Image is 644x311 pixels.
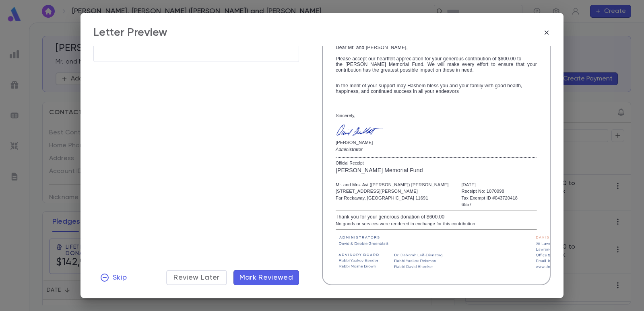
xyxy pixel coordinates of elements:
[336,232,590,271] img: dmf bottom3.png
[461,181,518,188] div: [DATE]
[336,213,537,220] div: Thank you for your generous donation of $600.00
[336,220,537,227] div: No goods or services were rendered in exchange for this contribution
[336,45,537,73] span: Dear Mr. and [PERSON_NAME],
[336,188,448,195] div: [STREET_ADDRESS][PERSON_NAME]
[93,26,167,39] div: Letter Preview
[336,160,537,166] div: Official Receipt
[173,273,219,282] span: Review Later
[336,123,384,137] img: GreenblattSignature.png
[336,56,521,62] span: Please accept our heartfelt appreciation for your generous contribution of $600.00 to
[113,273,127,282] span: Skip
[336,195,448,202] div: Far Rockaway, [GEOGRAPHIC_DATA] 11691
[336,62,537,73] span: the [PERSON_NAME] Memorial Fund. We will make every effort to ensure that your contribution has t...
[336,147,363,152] em: Administrator
[233,270,299,285] button: Mark Reviewed
[461,188,518,195] div: Receipt No: 1070098
[336,181,448,188] div: Mr. and Mrs. Avi ([PERSON_NAME]) [PERSON_NAME]
[461,195,518,202] div: Tax Exempt ID #043720418
[336,142,384,144] p: [PERSON_NAME]
[461,201,518,208] div: 6557
[93,270,133,285] button: Skip
[336,83,522,89] span: In the merit of your support may Hashem bless you and your family with good health,
[239,273,293,282] span: Mark Reviewed
[336,113,537,118] div: Sincerely,
[166,270,227,285] button: Review Later
[336,89,459,94] span: happiness, and continued success in all your endeavors
[336,166,537,175] div: [PERSON_NAME] Memorial Fund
